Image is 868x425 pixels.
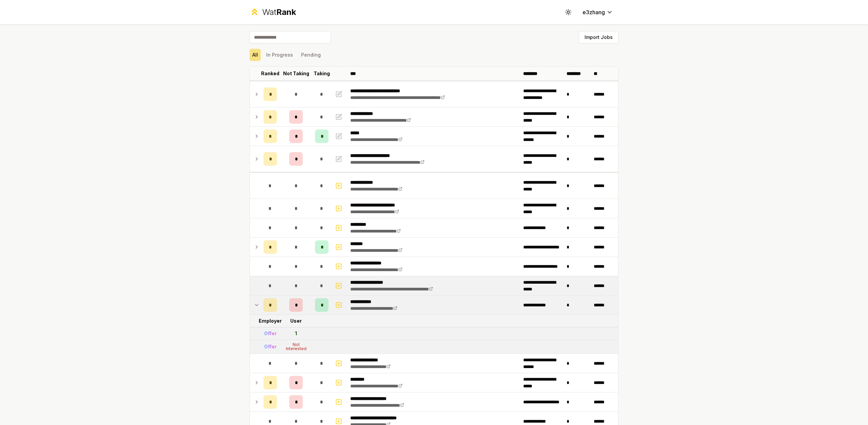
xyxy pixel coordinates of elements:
div: Wat [262,7,296,18]
div: 1 [295,330,297,337]
p: Not Taking [283,70,309,77]
div: Offer [264,343,277,350]
button: Import Jobs [579,31,618,43]
button: Pending [298,49,323,61]
span: e3zhang [583,8,605,16]
button: All [250,49,261,61]
td: User [280,315,312,327]
button: In Progress [263,49,296,61]
span: Rank [276,7,296,17]
a: WatRank [250,7,296,18]
td: Employer [261,315,280,327]
p: Taking [314,70,330,77]
button: e3zhang [577,6,618,18]
p: Ranked [261,70,279,77]
div: Not Interested [282,343,310,351]
div: Offer [264,330,277,337]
